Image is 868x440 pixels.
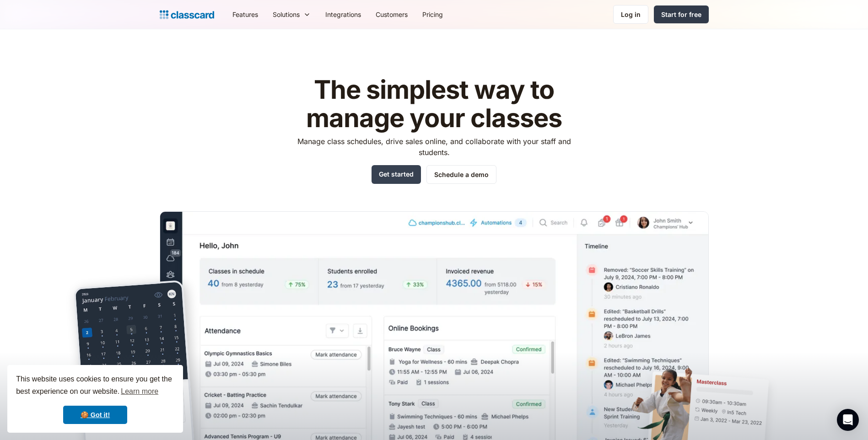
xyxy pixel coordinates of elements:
div: Open Intercom Messenger [837,409,859,431]
div: Solutions [265,4,318,25]
a: learn more about cookies [119,385,160,398]
a: Schedule a demo [426,165,496,184]
a: Log in [613,5,648,24]
a: Customers [368,4,415,25]
p: Manage class schedules, drive sales online, and collaborate with your staff and students. [289,136,579,158]
a: Pricing [415,4,450,25]
a: Get started [372,165,421,184]
a: Features [225,4,265,25]
a: home [160,8,214,21]
div: Solutions [273,10,300,19]
div: Log in [621,10,641,19]
a: dismiss cookie message [63,406,127,424]
div: Start for free [661,10,701,19]
span: This website uses cookies to ensure you get the best experience on our website. [16,374,174,398]
a: Integrations [318,4,368,25]
div: cookieconsent [7,365,183,433]
a: Start for free [654,5,709,23]
h1: The simplest way to manage your classes [289,76,579,132]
